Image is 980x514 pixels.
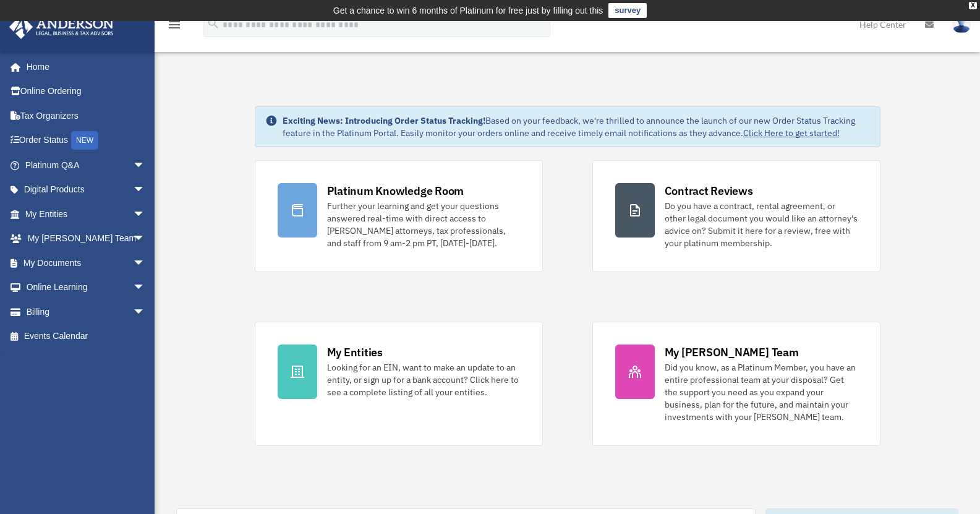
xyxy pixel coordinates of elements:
a: Contract Reviews Do you have a contract, rental agreement, or other legal document you would like... [592,160,880,272]
a: Online Ordering [9,79,164,104]
div: Looking for an EIN, want to make an update to an entity, or sign up for a bank account? Click her... [327,361,520,398]
div: Platinum Knowledge Room [327,183,464,199]
div: Do you have a contract, rental agreement, or other legal document you would like an attorney's ad... [665,200,858,249]
span: arrow_drop_down [133,226,158,252]
a: My [PERSON_NAME] Teamarrow_drop_down [9,226,164,251]
img: Anderson Advisors Platinum Portal [6,15,117,39]
span: arrow_drop_down [133,178,158,203]
a: Tax Organizers [9,103,164,128]
span: arrow_drop_down [133,275,158,301]
span: arrow_drop_down [133,202,158,227]
span: arrow_drop_down [133,153,158,178]
div: Did you know, as a Platinum Member, you have an entire professional team at your disposal? Get th... [665,361,858,423]
div: Further your learning and get your questions answered real-time with direct access to [PERSON_NAM... [327,200,520,249]
span: arrow_drop_down [133,251,158,276]
i: search [207,17,220,30]
a: Online Learningarrow_drop_down [9,275,164,300]
a: Platinum Knowledge Room Further your learning and get your questions answered real-time with dire... [255,160,543,272]
a: Platinum Q&Aarrow_drop_down [9,153,164,178]
strong: Exciting News: Introducing Order Status Tracking! [283,115,485,126]
a: Digital Productsarrow_drop_down [9,178,164,202]
a: My Entities Looking for an EIN, want to make an update to an entity, or sign up for a bank accoun... [255,322,543,446]
a: Home [9,54,158,79]
a: My [PERSON_NAME] Team Did you know, as a Platinum Member, you have an entire professional team at... [592,322,880,446]
a: survey [608,3,647,18]
a: Events Calendar [9,324,164,349]
a: menu [167,22,182,32]
div: My [PERSON_NAME] Team [665,345,799,360]
div: My Entities [327,345,383,360]
div: Contract Reviews [665,183,753,199]
i: menu [167,17,182,32]
div: Get a chance to win 6 months of Platinum for free just by filling out this [333,3,603,18]
a: Billingarrow_drop_down [9,299,164,324]
img: User Pic [952,15,971,33]
a: Click Here to get started! [743,127,840,139]
span: arrow_drop_down [133,299,158,325]
a: Order StatusNEW [9,128,164,153]
div: Based on your feedback, we're thrilled to announce the launch of our new Order Status Tracking fe... [283,114,870,139]
div: close [969,2,977,9]
a: My Documentsarrow_drop_down [9,251,164,275]
div: NEW [71,131,98,150]
a: My Entitiesarrow_drop_down [9,202,164,226]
